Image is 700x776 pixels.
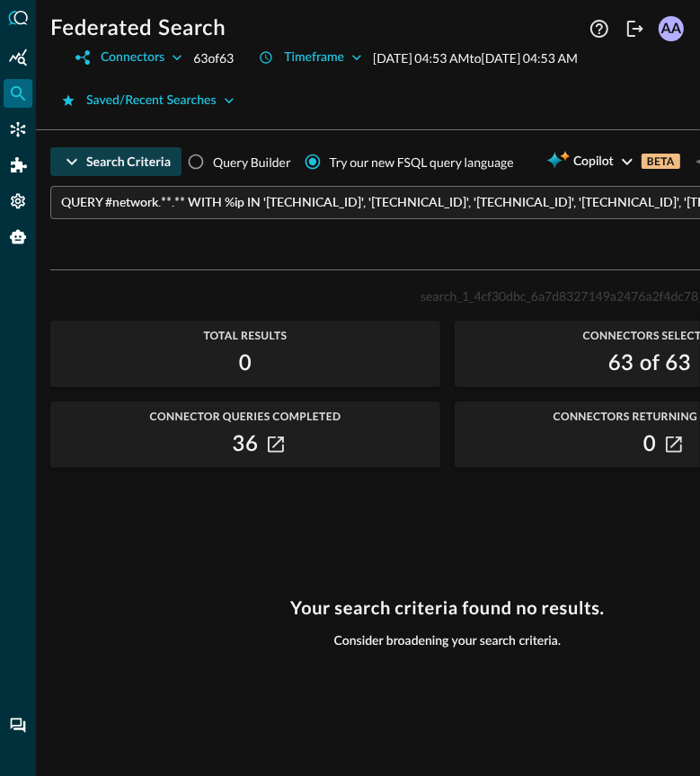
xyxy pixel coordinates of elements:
[585,14,614,43] button: Help
[65,43,193,72] button: Connectors
[4,151,33,180] div: Addons
[50,330,440,342] span: Total Results
[621,14,650,43] button: Logout
[284,47,344,69] div: Timeframe
[290,597,605,619] h3: Your search criteria found no results.
[101,47,164,69] div: Connectors
[193,48,234,67] p: 63 of 63
[86,151,171,173] div: Search Criteria
[50,14,226,43] h1: Federated Search
[4,711,32,740] div: Chat
[334,633,562,649] span: Consider broadening your search criteria.
[50,410,440,423] span: Connector Queries Completed
[50,86,245,115] button: Saved/Recent Searches
[330,153,514,172] div: Try our new FSQL query language
[248,43,373,72] button: Timeframe
[4,43,32,72] div: Summary Insights
[233,430,259,459] h2: 36
[50,147,182,176] button: Search Criteria
[573,151,614,173] span: Copilot
[608,349,691,378] h2: 63 of 63
[213,153,291,172] span: Query Builder
[659,16,684,41] div: AA
[86,90,217,112] div: Saved/Recent Searches
[4,79,32,108] div: Federated Search
[4,223,32,251] div: Query Agent
[373,48,578,67] p: [DATE] 04:53 AM to [DATE] 04:53 AM
[4,187,32,216] div: Settings
[642,154,680,169] p: BETA
[643,430,656,459] h2: 0
[239,349,252,378] h2: 0
[4,115,32,144] div: Connectors
[536,147,691,176] button: CopilotBETA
